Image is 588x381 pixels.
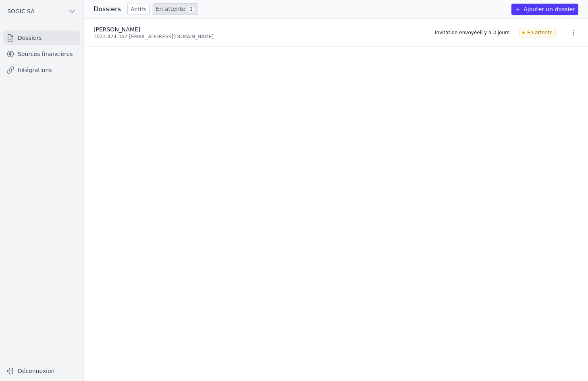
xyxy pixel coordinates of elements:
[3,63,80,77] a: Intégrations
[3,5,80,18] button: SOGIC SA
[519,28,556,37] span: En attente
[3,47,80,61] a: Sources financières
[7,7,35,15] span: SOGIC SA
[187,5,195,13] span: 1
[3,31,80,45] a: Dossiers
[93,26,140,33] span: [PERSON_NAME]
[435,29,509,36] div: Invitation envoyée il y a 3 jours
[127,4,150,15] a: Actifs
[153,3,198,15] a: En attente 1
[93,33,425,40] div: 1022.424.342 - [EMAIL_ADDRESS][DOMAIN_NAME]
[511,4,578,15] button: Ajouter un dossier
[3,364,80,377] button: Déconnexion
[93,4,121,14] h3: Dossiers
